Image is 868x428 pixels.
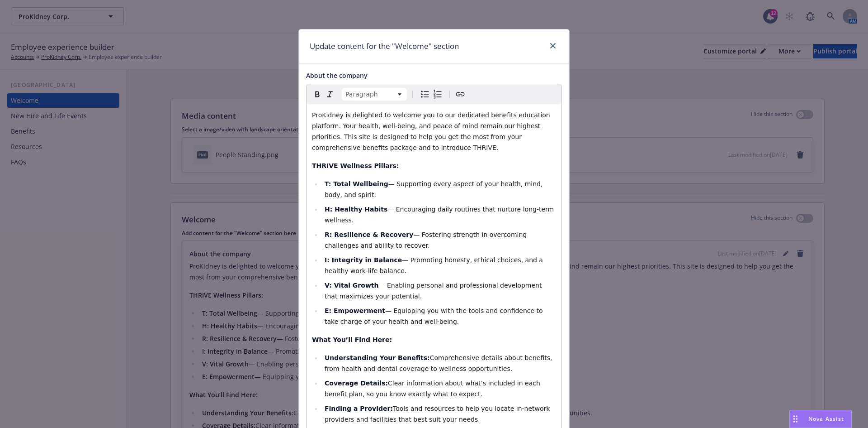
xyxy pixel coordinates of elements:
[325,380,388,387] strong: Coverage Details:
[325,206,556,224] span: — Encouraging daily routines that nurture long-term wellness.
[325,354,554,372] span: Comprehensive details about benefits, from health and dental coverage to wellness opportunities.
[325,231,529,249] span: — Fostering strength in overcoming challenges and ability to recover.
[342,88,407,101] button: Block type
[325,180,545,198] span: — Supporting every aspect of your health, mind, body, and spirit.
[325,282,379,289] strong: V: Vital Growth
[324,88,336,101] button: Italic
[312,162,399,169] strong: THRIVE Wellness Pillars:
[325,282,544,300] span: — Enabling personal and professional development that maximizes your potential.
[790,410,801,428] div: Drag to move
[789,410,852,428] button: Nova Assist
[325,206,387,213] strong: H: Healthy Habits
[310,40,459,52] h1: Update content for the "Welcome" section
[325,307,385,314] strong: E: Empowerment
[325,180,388,188] strong: T: Total Wellbeing
[419,88,431,101] button: Bulleted list
[312,336,392,343] strong: What You’ll Find Here:
[306,71,368,80] span: About the company
[325,405,393,412] strong: Finding a Provider:
[325,354,430,361] strong: Understanding Your Benefits:
[325,256,402,264] strong: I: Integrity in Balance
[808,415,844,423] span: Nova Assist
[325,380,542,398] span: Clear information about what’s included in each benefit plan, so you know exactly what to expect.
[325,405,552,423] span: Tools and resources to help you locate in-network providers and facilities that best suit your ne...
[419,88,444,101] div: toggle group
[325,231,413,238] strong: R: Resilience & Recovery
[312,111,552,151] span: ProKidney is delighted to welcome you to our dedicated benefits education platform. Your health, ...
[325,307,545,325] span: — Equipping you with the tools and confidence to take charge of your health and well-being.
[325,256,545,274] span: — Promoting honesty, ethical choices, and a healthy work-life balance.
[547,40,558,51] a: close
[454,88,467,101] button: Create link
[311,88,324,101] button: Bold
[431,88,444,101] button: Numbered list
